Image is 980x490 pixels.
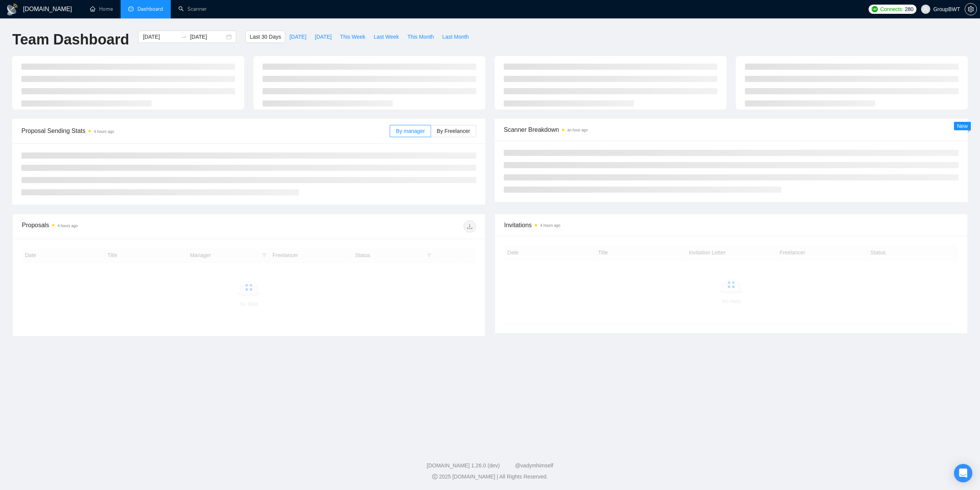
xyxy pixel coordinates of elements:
[923,7,928,12] span: user
[137,6,163,12] span: Dashboard
[181,34,187,40] span: swap-right
[515,462,553,469] a: @vadymhimself
[22,220,249,233] div: Proposals
[181,34,187,40] span: to
[57,224,78,228] time: 4 hours ago
[403,31,438,43] button: This Month
[178,6,207,12] a: searchScanner
[6,473,974,481] div: 2025 [DOMAIN_NAME] | All Rights Reserved.
[438,31,473,43] button: Last Month
[245,31,285,43] button: Last 30 Days
[442,33,469,41] span: Last Month
[432,474,438,479] span: copyright
[310,31,336,43] button: [DATE]
[504,125,959,134] span: Scanner Breakdown
[396,128,425,134] span: By manager
[407,33,434,41] span: This Month
[872,6,878,12] img: upwork-logo.png
[6,3,18,16] img: logo
[369,31,403,43] button: Last Week
[12,31,129,49] h1: Team Dashboard
[540,223,560,228] time: 4 hours ago
[374,33,399,41] span: Last Week
[427,462,500,469] a: [DOMAIN_NAME] 1.26.0 (dev)
[437,128,470,134] span: By Freelancer
[94,129,114,134] time: 4 hours ago
[128,6,134,11] span: dashboard
[143,33,178,41] input: Start date
[954,464,972,482] div: Open Intercom Messenger
[190,33,225,41] input: End date
[285,31,310,43] button: [DATE]
[965,3,977,15] button: setting
[336,31,369,43] button: This Week
[21,126,390,136] span: Proposal Sending Stats
[90,6,113,12] a: homeHome
[289,33,306,41] span: [DATE]
[965,6,977,12] span: setting
[340,33,365,41] span: This Week
[957,123,968,129] span: New
[880,5,903,13] span: Connects:
[965,6,977,12] a: setting
[504,220,958,230] span: Invitations
[315,33,332,41] span: [DATE]
[250,33,281,41] span: Last 30 Days
[905,5,913,13] span: 280
[567,128,588,132] time: an hour ago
